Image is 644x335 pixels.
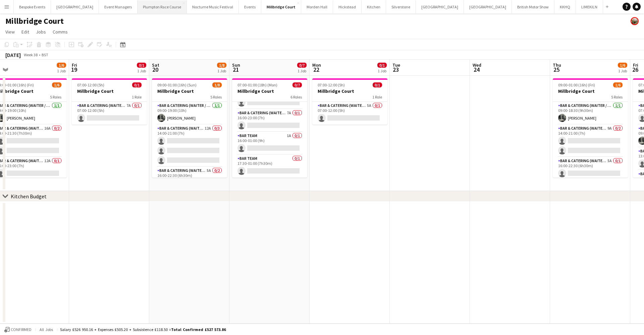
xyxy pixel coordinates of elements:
[152,167,227,199] app-card-role: Bar & Catering (Waiter / waitress)5A0/216:00-22:30 (6h30m)
[19,27,32,36] a: Edit
[297,63,307,68] span: 0/7
[3,326,33,333] button: Confirmed
[71,66,77,73] span: 19
[50,94,61,99] span: 5 Roles
[378,68,386,73] div: 1 Job
[187,0,239,13] button: Nocturne Music Festival
[618,63,627,68] span: 1/6
[152,102,227,125] app-card-role: Bar & Catering (Waiter / waitress)1/109:00-19:00 (10h)[PERSON_NAME]
[554,0,576,13] button: KKHQ
[36,29,46,35] span: Jobs
[613,82,623,87] span: 1/6
[298,68,306,73] div: 1 Job
[372,94,382,99] span: 1 Role
[217,68,226,73] div: 1 Job
[301,0,333,13] button: Morden Hall
[21,29,29,35] span: Edit
[157,82,197,87] span: 09:00-01:00 (16h) (Sun)
[72,62,77,68] span: Fri
[22,52,39,57] span: Week 38
[312,102,387,125] app-card-role: Bar & Catering (Waiter / waitress)5A0/107:00-12:00 (5h)
[416,0,464,13] button: [GEOGRAPHIC_DATA]
[552,66,561,73] span: 25
[312,78,387,125] app-job-card: 07:00-12:00 (5h)0/1Millbridge Court1 RoleBar & Catering (Waiter / waitress)5A0/107:00-12:00 (5h)
[362,0,386,13] button: Kitchen
[51,0,99,13] button: [GEOGRAPHIC_DATA]
[152,88,227,94] h3: Millbridge Court
[152,62,159,68] span: Sat
[633,62,638,68] span: Fri
[472,66,481,73] span: 24
[473,62,481,68] span: Wed
[152,125,227,167] app-card-role: Bar & Catering (Waiter / waitress)12A0/314:00-21:00 (7h)
[11,327,32,332] span: Confirmed
[72,78,147,125] app-job-card: 07:00-12:00 (5h)0/1Millbridge Court1 RoleBar & Catering (Waiter / waitress)7A0/107:00-12:00 (5h)
[137,68,146,73] div: 1 Job
[72,102,147,125] app-card-role: Bar & Catering (Waiter / waitress)7A0/107:00-12:00 (5h)
[132,94,142,99] span: 1 Role
[72,88,147,94] h3: Millbridge Court
[210,94,222,99] span: 5 Roles
[553,125,628,157] app-card-role: Bar & Catering (Waiter / waitress)9A0/214:00-21:00 (7h)
[290,94,302,99] span: 6 Roles
[553,157,628,180] app-card-role: Bar & Catering (Waiter / waitress)5A0/116:00-22:30 (6h30m)
[392,62,400,68] span: Tue
[232,109,307,132] app-card-role: Bar & Catering (Waiter / waitress)7A0/116:00-23:00 (7h)
[53,29,68,35] span: Comms
[231,66,240,73] span: 21
[232,62,240,68] span: Sun
[237,82,277,87] span: 07:00-01:00 (18h) (Mon)
[138,0,187,13] button: Plumpton Race Course
[377,63,387,68] span: 0/1
[232,132,307,155] app-card-role: Bar Team1A0/116:00-01:00 (9h)
[618,68,627,73] div: 1 Job
[292,82,302,87] span: 0/7
[386,0,416,13] button: Silverstone
[318,82,345,87] span: 07:00-12:00 (5h)
[52,82,61,87] span: 1/6
[99,0,138,13] button: Event Managers
[576,0,603,13] button: LIMEKILN
[14,0,51,13] button: Bespoke Events
[5,29,15,35] span: View
[77,82,104,87] span: 07:00-12:00 (5h)
[11,193,47,200] div: Kitchen Budget
[553,102,628,125] app-card-role: Bar & Catering (Waiter / waitress)1/109:00-18:30 (9h30m)[PERSON_NAME]
[5,16,64,26] h1: Millbridge Court
[5,52,21,58] div: [DATE]
[33,27,49,36] a: Jobs
[57,63,66,68] span: 1/6
[137,63,146,68] span: 0/1
[553,78,628,178] app-job-card: 09:00-01:00 (16h) (Fri)1/6Millbridge Court5 RolesBar & Catering (Waiter / waitress)1/109:00-18:30...
[171,327,226,332] span: Total Confirmed £527 573.86
[152,78,227,178] app-job-card: 09:00-01:00 (16h) (Sun)1/8Millbridge Court5 RolesBar & Catering (Waiter / waitress)1/109:00-19:00...
[60,327,226,332] div: Salary £526 950.16 + Expenses £505.20 + Subsistence £118.50 =
[553,62,561,68] span: Thu
[239,0,261,13] button: Events
[631,17,639,25] app-user-avatar: Staffing Manager
[38,327,54,332] span: All jobs
[312,62,321,68] span: Mon
[558,82,595,87] span: 09:00-01:00 (16h) (Fri)
[261,0,301,13] button: Millbridge Court
[132,82,142,87] span: 0/1
[232,155,307,178] app-card-role: Bar Team0/117:30-01:00 (7h30m)
[333,0,362,13] button: Hickstead
[232,78,307,178] app-job-card: 07:00-01:00 (18h) (Mon)0/7Millbridge Court6 RolesBar & Catering (Waiter / waitress)10A0/214:00-21...
[42,52,48,57] div: BST
[217,63,226,68] span: 1/8
[391,66,400,73] span: 23
[311,66,321,73] span: 22
[464,0,512,13] button: [GEOGRAPHIC_DATA]
[151,66,159,73] span: 20
[611,94,623,99] span: 5 Roles
[373,82,382,87] span: 0/1
[57,68,66,73] div: 1 Job
[212,82,222,87] span: 1/8
[553,88,628,94] h3: Millbridge Court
